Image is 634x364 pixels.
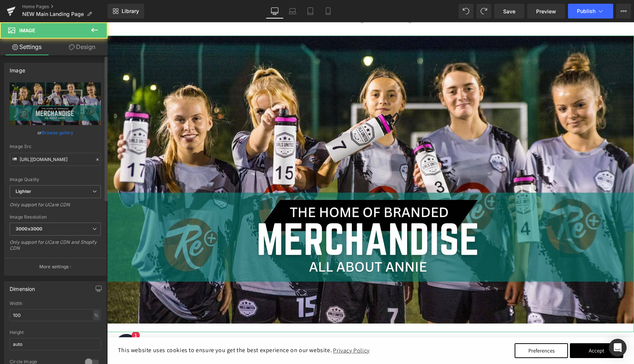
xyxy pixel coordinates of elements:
div: Dimension [10,282,35,292]
div: Only support for UCare CDN [10,202,101,213]
a: Tablet [301,4,319,19]
span: This website uses cookies to ensure you get the best experience on our website. [11,324,225,332]
button: Undo [459,4,473,19]
button: Redo [476,4,491,19]
button: Preferences [407,321,461,336]
div: Width [10,301,101,306]
a: Mobile [319,4,337,19]
span: Save [503,7,515,15]
a: Privacy Policy (opens in a new tab) [225,322,264,335]
button: Publish [568,4,613,19]
div: Height [10,330,101,335]
b: Lighter [16,188,31,194]
span: Preview [536,7,556,15]
b: 3000x3000 [16,226,42,232]
a: Browse gallery [42,126,73,139]
div: Only support for UCare CDN and Shopify CDN [10,239,101,256]
div: Image Resolution [10,214,101,220]
div: Image [10,63,25,73]
a: Desktop [266,4,284,19]
h1: Success doesn't come to you, you've got to go to it... [47,310,481,346]
div: Image Quality [10,177,101,182]
input: auto [10,338,101,350]
button: Accept [463,321,516,336]
span: Library [122,8,139,14]
button: More settings [4,258,106,275]
div: or [10,129,101,137]
a: Laptop [284,4,301,19]
div: Image Src [10,144,101,149]
span: Publish [577,8,595,14]
div: % [93,310,100,320]
a: Preview [527,4,565,19]
a: Design [55,39,109,55]
a: New Library [108,4,144,19]
span: NEW Main Landing Page [22,11,84,17]
input: auto [10,309,101,321]
input: Link [10,153,101,166]
button: More [616,4,631,19]
span: Image [19,27,35,33]
div: Open Intercom Messenger [609,339,627,357]
p: More settings [39,263,69,270]
a: Home Pages [22,4,108,10]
